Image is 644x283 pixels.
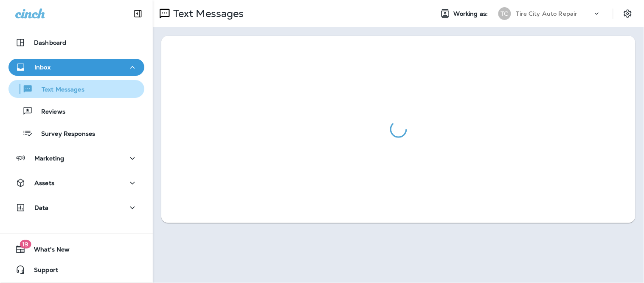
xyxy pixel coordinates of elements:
[34,180,54,186] p: Assets
[8,124,144,142] button: Survey Responses
[8,34,144,51] button: Dashboard
[8,241,144,258] button: 19What's New
[454,10,490,17] span: Working as:
[33,108,65,116] p: Reviews
[33,86,84,94] p: Text Messages
[8,102,144,120] button: Reviews
[620,6,636,21] button: Settings
[8,150,144,167] button: Marketing
[34,155,64,162] p: Marketing
[25,246,70,256] span: What's New
[8,80,144,98] button: Text Messages
[8,261,144,278] button: Support
[34,64,51,71] p: Inbox
[33,130,95,138] p: Survey Responses
[8,174,144,192] button: Assets
[34,204,49,211] p: Data
[8,199,144,216] button: Data
[170,7,244,20] p: Text Messages
[126,5,150,22] button: Collapse Sidebar
[20,240,31,249] span: 19
[498,7,511,20] div: TC
[8,59,144,76] button: Inbox
[516,10,578,17] p: Tire City Auto Repair
[34,39,66,46] p: Dashboard
[25,266,58,277] span: Support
